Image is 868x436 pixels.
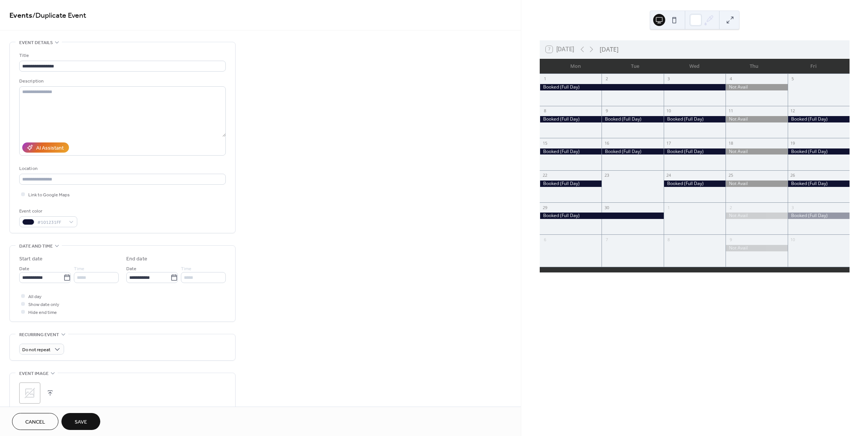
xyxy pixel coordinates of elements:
div: Tue [605,59,665,74]
div: 15 [542,140,548,146]
div: Booked (Full Day) [602,148,663,155]
span: All day [28,293,41,301]
div: Not Avail [726,245,787,251]
span: Date and time [19,242,53,250]
div: Event color [19,207,76,215]
div: 7 [604,237,609,242]
div: Fri [784,59,844,74]
span: Date [19,265,29,273]
div: 30 [604,205,609,210]
div: 19 [790,140,796,146]
span: Date [126,265,136,273]
span: Hide end time [28,309,57,317]
div: Booked (Full Day) [788,181,850,187]
div: 23 [604,173,609,178]
div: Description [19,77,224,85]
div: 26 [790,173,796,178]
span: Time [74,265,84,273]
div: 29 [542,205,548,210]
div: 6 [542,237,548,242]
div: 5 [790,76,796,82]
span: #101231FF [37,219,65,226]
span: Event image [19,370,49,378]
div: 22 [542,173,548,178]
div: Not Avail [726,213,787,219]
div: ; [19,382,40,404]
div: 18 [728,140,733,146]
div: 10 [666,108,672,114]
button: Cancel [12,413,58,430]
div: 1 [542,76,548,82]
div: Booked (Full Day) [664,116,726,122]
div: Not Avail [726,116,787,122]
div: Start date [19,255,43,263]
div: 2 [728,205,733,210]
div: Booked (Full Day) [664,148,726,155]
span: / Duplicate Event [32,8,86,23]
div: Booked (Full Day) [540,213,664,219]
div: 10 [790,237,796,242]
div: Thu [724,59,784,74]
div: Mon [546,59,605,74]
div: 11 [728,108,733,114]
div: 3 [666,76,672,82]
div: Booked (Full Day) [788,148,850,155]
div: 12 [790,108,796,114]
div: Not Avail [726,148,787,155]
span: Show date only [28,301,59,309]
div: Booked (Full Day) [540,148,602,155]
div: Booked (Full Day) [540,181,602,187]
div: 9 [728,237,733,242]
div: 3 [790,205,796,210]
div: Booked (Full Day) [540,84,726,90]
div: 17 [666,140,672,146]
div: 8 [666,237,672,242]
div: Booked (Full Day) [788,116,850,122]
div: Not Avail [726,84,787,90]
div: 1 [666,205,672,210]
div: AI Assistant [36,144,64,152]
div: 4 [728,76,733,82]
span: Link to Google Maps [28,191,70,199]
div: End date [126,255,147,263]
button: AI Assistant [22,142,69,153]
div: 9 [604,108,609,114]
div: 25 [728,173,733,178]
div: [DATE] [600,45,618,54]
div: Booked (Full Day) [540,116,602,122]
div: 16 [604,140,609,146]
span: Recurring event [19,331,59,339]
div: Booked (Full Day) [602,116,663,122]
span: Save [75,418,87,426]
a: Events [9,8,32,23]
span: Do not repeat [22,346,51,354]
div: 2 [604,76,609,82]
div: Booked (Full Day) [664,181,726,187]
span: Time [181,265,191,273]
div: Not Avail [726,181,787,187]
button: Save [61,413,100,430]
span: Event details [19,39,53,47]
div: Booked (Full Day) [788,213,850,219]
div: 8 [542,108,548,114]
span: Cancel [25,418,45,426]
div: Location [19,165,224,173]
div: 24 [666,173,672,178]
div: Wed [665,59,724,74]
div: Title [19,52,224,60]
